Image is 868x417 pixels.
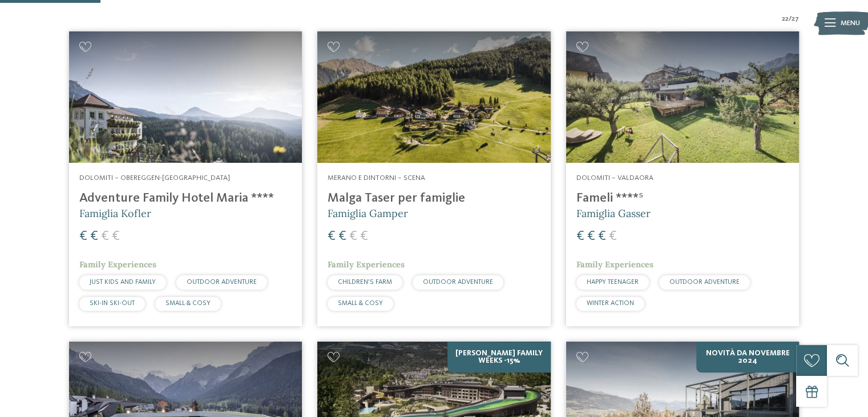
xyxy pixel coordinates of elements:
[566,31,799,326] a: Cercate un hotel per famiglie? Qui troverete solo i migliori! Dolomiti – Valdaora Fameli ****ˢ Fa...
[79,174,230,182] span: Dolomiti – Obereggen-[GEOGRAPHIC_DATA]
[789,14,792,24] span: /
[79,191,292,206] h4: Adventure Family Hotel Maria ****
[112,230,120,243] span: €
[360,230,368,243] span: €
[90,279,156,286] span: JUST KIDS AND FAMILY
[566,31,799,163] img: Cercate un hotel per famiglie? Qui troverete solo i migliori!
[317,31,550,326] a: Cercate un hotel per famiglie? Qui troverete solo i migliori! Merano e dintorni – Scena Malga Tas...
[317,31,550,163] img: Cercate un hotel per famiglie? Qui troverete solo i migliori!
[598,230,606,243] span: €
[576,259,653,270] span: Family Experiences
[90,230,98,243] span: €
[349,230,357,243] span: €
[576,230,584,243] span: €
[338,300,383,307] span: SMALL & COSY
[328,230,336,243] span: €
[90,300,135,307] span: SKI-IN SKI-OUT
[328,259,405,270] span: Family Experiences
[69,31,302,326] a: Cercate un hotel per famiglie? Qui troverete solo i migliori! Dolomiti – Obereggen-[GEOGRAPHIC_DA...
[782,14,789,24] span: 22
[792,14,799,24] span: 27
[101,230,109,243] span: €
[338,230,346,243] span: €
[79,259,156,270] span: Family Experiences
[587,279,639,286] span: HAPPY TEENAGER
[79,230,87,243] span: €
[587,300,634,307] span: WINTER ACTION
[576,174,653,182] span: Dolomiti – Valdaora
[328,174,425,182] span: Merano e dintorni – Scena
[338,279,392,286] span: CHILDREN’S FARM
[165,300,211,307] span: SMALL & COSY
[328,191,540,206] h4: Malga Taser per famiglie
[576,207,651,220] span: Famiglia Gasser
[328,207,408,220] span: Famiglia Gamper
[69,31,302,163] img: Adventure Family Hotel Maria ****
[187,279,257,286] span: OUTDOOR ADVENTURE
[587,230,595,243] span: €
[669,279,740,286] span: OUTDOOR ADVENTURE
[609,230,617,243] span: €
[79,207,151,220] span: Famiglia Kofler
[423,279,493,286] span: OUTDOOR ADVENTURE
